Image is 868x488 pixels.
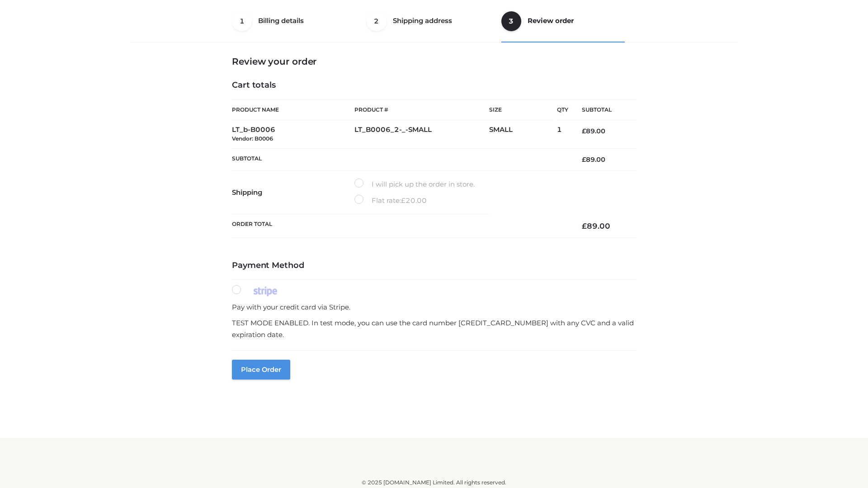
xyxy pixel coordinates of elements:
bdi: 20.00 [401,196,427,205]
h4: Cart totals [232,80,636,90]
td: LT_B0006_2-_-SMALL [354,120,489,149]
span: £ [582,221,587,230]
bdi: 89.00 [582,127,605,135]
bdi: 89.00 [582,221,610,230]
label: Flat rate: [354,195,427,206]
td: LT_b-B0006 [232,120,354,149]
p: TEST MODE ENABLED. In test mode, you can use the card number [CREDIT_CARD_NUMBER] with any CVC an... [232,317,636,340]
td: SMALL [489,120,557,149]
span: £ [582,127,586,135]
div: © 2025 [DOMAIN_NAME] Limited. All rights reserved. [134,478,734,487]
th: Size [489,100,552,120]
span: £ [582,155,586,164]
button: Place order [232,360,290,380]
p: Pay with your credit card via Stripe. [232,301,636,313]
th: Shipping [232,171,354,214]
span: £ [401,196,406,205]
h4: Payment Method [232,261,636,271]
th: Product # [354,99,489,120]
small: Vendor: B0006 [232,135,273,142]
th: Product Name [232,99,354,120]
td: 1 [557,120,568,149]
th: Order Total [232,214,568,238]
th: Qty [557,99,568,120]
label: I will pick up the order in store. [354,178,475,190]
th: Subtotal [232,148,568,170]
h3: Review your order [232,56,636,67]
th: Subtotal [568,100,636,120]
bdi: 89.00 [582,155,605,164]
